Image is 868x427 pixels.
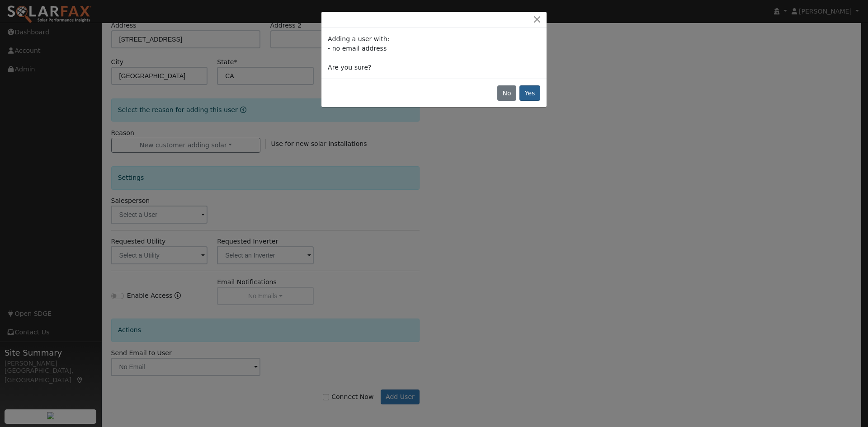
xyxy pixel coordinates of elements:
[328,64,371,71] span: Are you sure?
[497,85,516,101] button: No
[328,35,389,42] span: Adding a user with:
[328,45,387,52] span: - no email address
[531,15,543,24] button: Close
[519,85,540,101] button: Yes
